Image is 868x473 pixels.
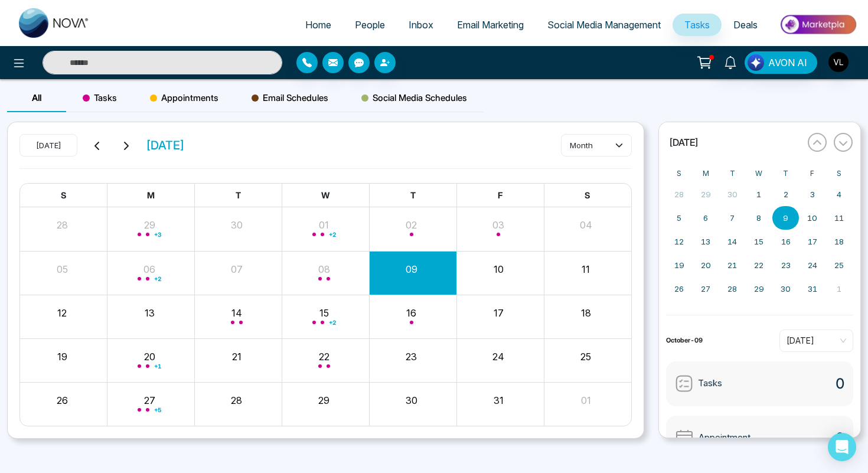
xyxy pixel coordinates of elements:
button: October 5, 2025 [666,206,693,230]
abbr: Saturday [837,169,841,178]
button: 17 [494,306,504,320]
button: September 29, 2025 [693,182,719,206]
button: October 9, 2025 [772,206,799,230]
button: October 28, 2025 [719,277,746,301]
button: October 17, 2025 [799,230,825,253]
span: Appointment [699,431,750,445]
abbr: October 2, 2025 [784,190,788,199]
abbr: October 14, 2025 [727,237,737,246]
abbr: October 28, 2025 [727,284,737,293]
button: 24 [492,350,504,364]
button: 26 [57,393,68,407]
span: + 5 [154,407,161,412]
abbr: September 28, 2025 [674,190,684,199]
button: October 31, 2025 [799,277,825,301]
button: November 1, 2025 [825,277,852,301]
button: 12 [57,306,67,320]
button: 28 [57,218,68,232]
img: Lead Flow [748,54,764,71]
img: User Avatar [828,52,849,72]
span: Tasks [698,377,722,390]
span: + 3 [154,232,161,237]
span: 0 [836,428,844,449]
span: S [585,190,590,200]
span: Social Media Management [547,19,661,31]
abbr: Tuesday [730,169,735,178]
button: 19 [57,350,67,364]
abbr: October 18, 2025 [834,237,844,246]
abbr: October 21, 2025 [727,260,737,270]
span: [DATE] [146,136,185,154]
abbr: November 1, 2025 [837,284,841,293]
button: month [561,134,632,156]
abbr: October 12, 2025 [674,237,684,246]
span: F [498,190,502,200]
span: Tasks [684,19,710,31]
abbr: October 19, 2025 [674,260,684,270]
button: 31 [494,393,504,407]
button: 11 [582,262,590,276]
abbr: October 25, 2025 [834,260,844,270]
button: [DATE] [666,136,801,148]
abbr: October 4, 2025 [837,190,841,199]
span: 0 [836,373,844,394]
div: Month View [19,183,632,427]
span: Appointments [150,91,218,105]
button: 28 [231,393,242,407]
button: October 14, 2025 [719,230,746,253]
span: M [147,190,155,200]
a: Social Media Management [536,14,673,36]
span: W [321,190,329,200]
abbr: Thursday [783,169,788,178]
abbr: October 8, 2025 [756,213,761,223]
button: October 27, 2025 [693,277,719,301]
abbr: October 30, 2025 [781,284,791,293]
button: 09 [406,262,417,276]
button: 13 [145,306,155,320]
button: October 19, 2025 [666,253,693,277]
button: October 1, 2025 [746,182,772,206]
button: 23 [406,350,417,364]
button: October 13, 2025 [693,230,719,253]
abbr: October 10, 2025 [807,213,817,223]
button: October 25, 2025 [825,253,852,277]
img: Tasks [675,374,693,393]
abbr: Monday [703,169,709,178]
button: October 12, 2025 [666,230,693,253]
abbr: October 1, 2025 [756,190,761,199]
abbr: October 20, 2025 [701,260,711,270]
abbr: October 3, 2025 [810,190,815,199]
abbr: October 23, 2025 [781,260,791,270]
button: October 22, 2025 [746,253,772,277]
button: October 24, 2025 [799,253,825,277]
a: Inbox [397,14,445,36]
button: October 7, 2025 [719,206,746,230]
span: + 2 [154,276,161,281]
img: Market-place.gif [775,11,861,38]
button: 07 [231,262,243,276]
div: Open Intercom Messenger [828,433,856,461]
span: Home [305,19,331,31]
button: 18 [581,306,591,320]
span: Inbox [409,19,433,31]
button: 04 [580,218,592,232]
button: 30 [231,218,243,232]
button: October 15, 2025 [746,230,772,253]
span: T [410,190,416,200]
abbr: October 26, 2025 [674,284,684,293]
abbr: October 31, 2025 [808,284,817,293]
abbr: October 6, 2025 [703,213,708,223]
abbr: October 15, 2025 [754,237,763,246]
button: [DATE] [19,134,77,156]
img: Nova CRM Logo [19,8,90,38]
a: Deals [722,14,769,36]
button: 21 [232,350,242,364]
button: 29 [318,393,329,407]
span: Deals [733,19,758,31]
span: T [236,190,241,200]
abbr: October 29, 2025 [754,284,764,293]
abbr: October 7, 2025 [730,213,735,223]
a: Email Marketing [445,14,536,36]
a: Home [293,14,343,36]
button: October 6, 2025 [693,206,719,230]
